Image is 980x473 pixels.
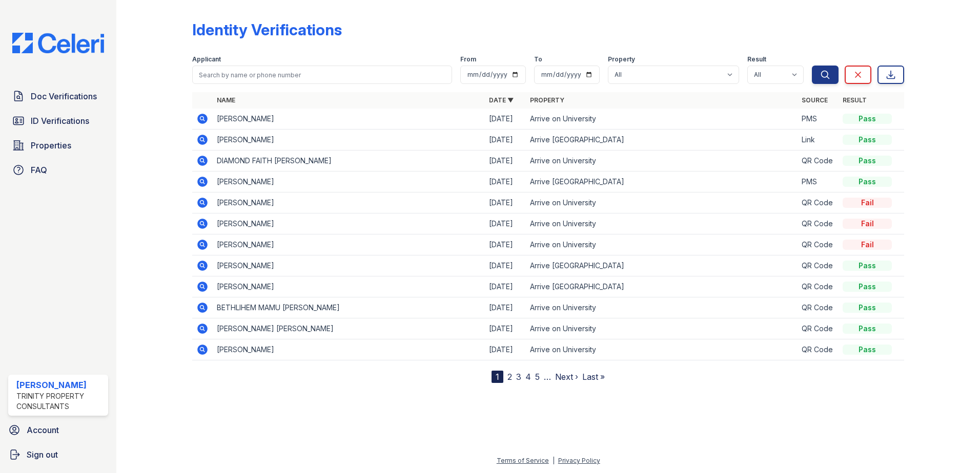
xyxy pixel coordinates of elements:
[217,96,235,104] a: Name
[213,339,485,360] td: [PERSON_NAME]
[526,213,798,234] td: Arrive on University
[4,444,112,465] a: Sign out
[526,192,798,213] td: Arrive on University
[798,150,839,171] td: QR Code
[843,240,892,250] div: Fail
[525,372,531,382] a: 4
[843,96,867,104] a: Result
[843,303,892,313] div: Pass
[31,90,97,102] span: Doc Verifications
[213,297,485,318] td: BETHLIHEM MAMU [PERSON_NAME]
[213,171,485,192] td: [PERSON_NAME]
[843,198,892,208] div: Fail
[16,391,104,412] div: Trinity Property Consultants
[485,150,526,171] td: [DATE]
[192,55,221,63] label: Applicant
[31,139,71,152] span: Properties
[798,130,839,150] td: Link
[192,20,342,39] div: Identity Verifications
[843,156,892,166] div: Pass
[535,372,540,382] a: 5
[8,111,108,131] a: ID Verifications
[526,234,798,255] td: Arrive on University
[558,457,600,464] a: Privacy Policy
[213,109,485,130] td: [PERSON_NAME]
[843,219,892,229] div: Fail
[526,171,798,192] td: Arrive [GEOGRAPHIC_DATA]
[213,192,485,213] td: [PERSON_NAME]
[798,234,839,255] td: QR Code
[485,276,526,297] td: [DATE]
[192,66,452,84] input: Search by name or phone number
[526,297,798,318] td: Arrive on University
[27,448,58,461] span: Sign out
[213,276,485,297] td: [PERSON_NAME]
[843,114,892,124] div: Pass
[213,255,485,276] td: [PERSON_NAME]
[534,55,542,63] label: To
[526,109,798,130] td: Arrive on University
[213,130,485,150] td: [PERSON_NAME]
[31,115,89,127] span: ID Verifications
[553,457,555,464] div: |
[798,192,839,213] td: QR Code
[507,372,512,382] a: 2
[526,150,798,171] td: Arrive on University
[526,255,798,276] td: Arrive [GEOGRAPHIC_DATA]
[843,177,892,187] div: Pass
[798,276,839,297] td: QR Code
[798,109,839,130] td: PMS
[802,96,828,104] a: Source
[8,86,108,106] a: Doc Verifications
[798,213,839,234] td: QR Code
[526,130,798,150] td: Arrive [GEOGRAPHIC_DATA]
[555,372,578,382] a: Next ›
[492,371,503,383] div: 1
[213,150,485,171] td: DIAMOND FAITH [PERSON_NAME]
[485,213,526,234] td: [DATE]
[544,371,551,383] span: …
[798,297,839,318] td: QR Code
[485,234,526,255] td: [DATE]
[485,109,526,130] td: [DATE]
[4,33,112,53] img: CE_Logo_Blue-a8612792a0a2168367f1c8372b55b34899dd931a85d93a1a3d3e32e68fde9ad4.png
[485,297,526,318] td: [DATE]
[798,171,839,192] td: PMS
[843,261,892,271] div: Pass
[843,324,892,334] div: Pass
[798,255,839,276] td: QR Code
[31,164,47,176] span: FAQ
[27,424,59,436] span: Account
[608,55,635,63] label: Property
[485,192,526,213] td: [DATE]
[16,379,104,391] div: [PERSON_NAME]
[485,171,526,192] td: [DATE]
[798,339,839,360] td: QR Code
[485,130,526,150] td: [DATE]
[497,457,549,464] a: Terms of Service
[213,318,485,339] td: [PERSON_NAME] [PERSON_NAME]
[213,213,485,234] td: [PERSON_NAME]
[489,96,514,104] a: Date ▼
[747,55,766,63] label: Result
[485,339,526,360] td: [DATE]
[843,135,892,145] div: Pass
[526,339,798,360] td: Arrive on University
[213,234,485,255] td: [PERSON_NAME]
[526,318,798,339] td: Arrive on University
[530,96,564,104] a: Property
[460,55,476,63] label: From
[843,282,892,292] div: Pass
[8,160,108,180] a: FAQ
[798,318,839,339] td: QR Code
[8,135,108,156] a: Properties
[485,318,526,339] td: [DATE]
[4,420,112,440] a: Account
[485,255,526,276] td: [DATE]
[516,372,521,382] a: 3
[843,345,892,355] div: Pass
[526,276,798,297] td: Arrive [GEOGRAPHIC_DATA]
[582,372,605,382] a: Last »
